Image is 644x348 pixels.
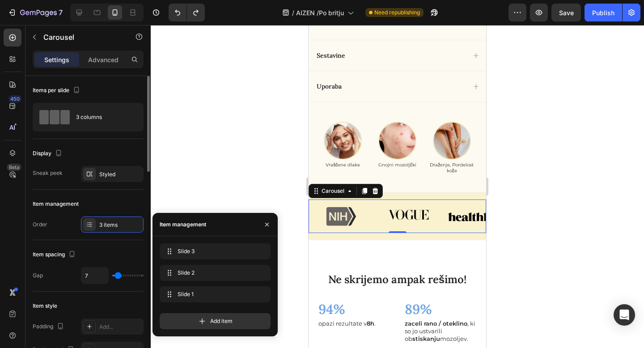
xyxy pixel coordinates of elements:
[33,302,57,310] div: Item style
[81,267,108,284] input: Auto
[559,9,574,17] span: Save
[96,295,168,318] p: , ki so jo ustvarili ob mozoljev.
[99,221,141,229] div: 3 items
[88,55,119,64] p: Advanced
[10,276,82,293] p: 94%
[136,174,200,208] img: gempages_533800399480554469-e137922f-a06b-4383-ab3f-2d374b3fc1fc.png
[178,290,249,298] span: Slide 1
[99,170,141,178] div: Styled
[11,162,38,170] div: Carousel
[585,4,622,21] button: Publish
[614,304,635,326] div: Open Intercom Messenger
[169,4,205,21] div: Undo/Redo
[33,249,77,261] div: Item spacing
[33,200,79,208] div: Item management
[43,32,119,42] p: Carousel
[33,85,82,97] div: Items per slide
[296,8,344,17] span: AIZEN /Po britju
[33,169,63,177] div: Sneak peek
[10,295,82,302] p: opazi rezultate v .
[374,8,420,17] span: Need republishing
[33,221,47,229] div: Order
[7,164,21,171] div: Beta
[551,4,581,21] button: Save
[44,55,69,64] p: Settings
[59,7,63,18] p: 7
[96,276,168,293] p: 89%
[309,25,486,348] iframe: Design area
[210,317,233,325] span: Add item
[178,247,249,255] span: Slide 3
[33,148,64,160] div: Display
[160,221,206,229] div: Item management
[178,269,249,277] span: Slide 2
[99,323,141,331] div: Add...
[76,107,131,127] div: 3 columns
[292,8,294,17] span: /
[58,295,66,302] strong: 8h
[592,8,614,17] div: Publish
[4,4,67,21] button: 7
[33,272,43,280] div: Gap
[9,246,169,262] h2: Ne skrijemo ampak rešimo!
[104,310,131,317] strong: stiskanju
[8,95,21,102] div: 450
[33,321,66,333] div: Padding
[96,295,159,302] strong: zaceli rano / oteklino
